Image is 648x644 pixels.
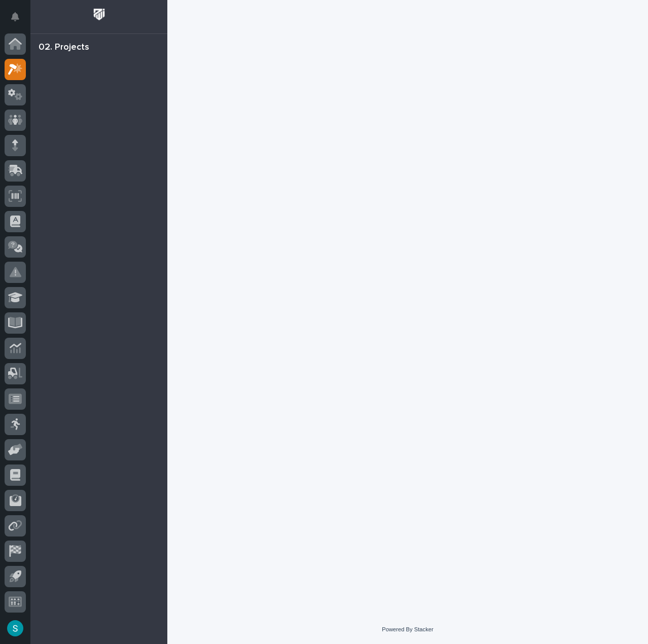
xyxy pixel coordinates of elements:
[39,42,89,53] div: 02. Projects
[382,626,433,632] a: Powered By Stacker
[13,12,26,28] div: Notifications
[90,5,109,24] img: Workspace Logo
[5,6,26,27] button: Notifications
[5,618,26,639] button: users-avatar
